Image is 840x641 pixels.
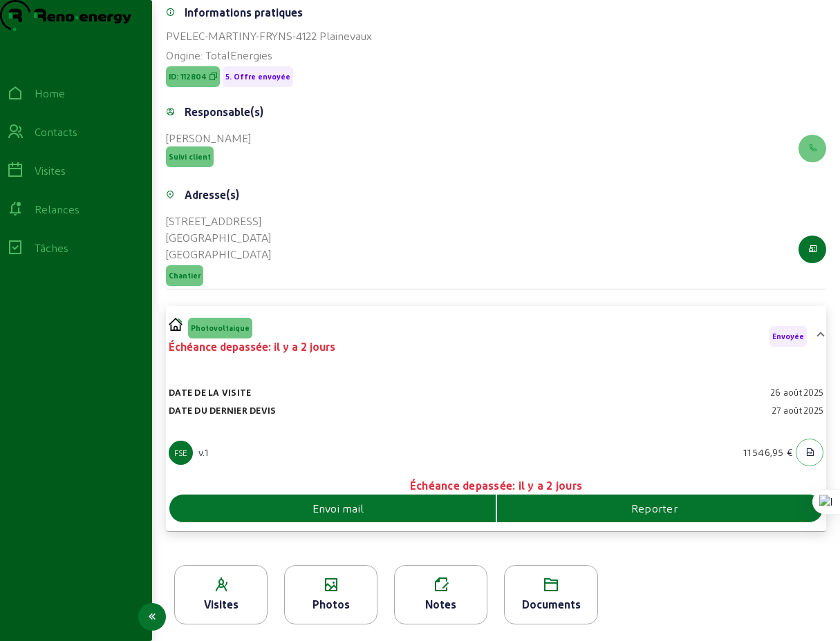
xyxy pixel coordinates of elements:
[771,386,823,399] div: 26 août 2025
[175,596,267,613] div: Visites
[198,446,208,459] div: v.1
[35,240,68,256] div: Tâches
[185,4,303,21] div: Informations pratiques
[166,229,271,246] div: [GEOGRAPHIC_DATA]
[169,318,183,331] img: PVELEC
[169,441,193,465] div: FSE
[166,246,271,262] div: [GEOGRAPHIC_DATA]
[166,361,826,526] div: PVELECPhotovoltaiqueÉchéance depassée: il y a 2 joursEnvoyée
[395,596,487,613] div: Notes
[169,477,823,494] div: Échéance depassée: il y a 2 jours
[166,47,826,64] div: Origine: TotalEnergies
[35,201,80,218] div: Relances
[285,596,377,613] div: Photos
[772,332,804,341] span: Envoyée
[166,130,251,146] div: [PERSON_NAME]
[169,338,335,355] div: Échéance depassée: il y a 2 jours
[772,404,823,417] div: 27 août 2025
[312,500,364,517] span: Envoi mail
[166,28,826,44] div: PVELEC-MARTINY-FRYNS-4122 Plainevaux
[191,323,250,333] span: Photovoltaique
[35,85,65,102] div: Home
[185,186,239,203] div: Adresse(s)
[169,271,200,280] span: Chantier
[35,124,77,140] div: Contacts
[169,152,211,162] span: Suivi client
[169,404,276,417] div: Date du dernier devis
[35,162,66,179] div: Visites
[169,72,207,82] span: ID: 112804
[166,213,271,229] div: [STREET_ADDRESS]
[185,104,263,120] div: Responsable(s)
[743,446,793,459] div: 11 546,95 €
[631,500,678,517] span: Reporter
[225,72,290,82] span: 5. Offre envoyée
[505,596,597,613] div: Documents
[166,312,826,361] mat-expansion-panel-header: PVELECPhotovoltaiqueÉchéance depassée: il y a 2 joursEnvoyée
[169,386,251,399] div: Date de la visite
